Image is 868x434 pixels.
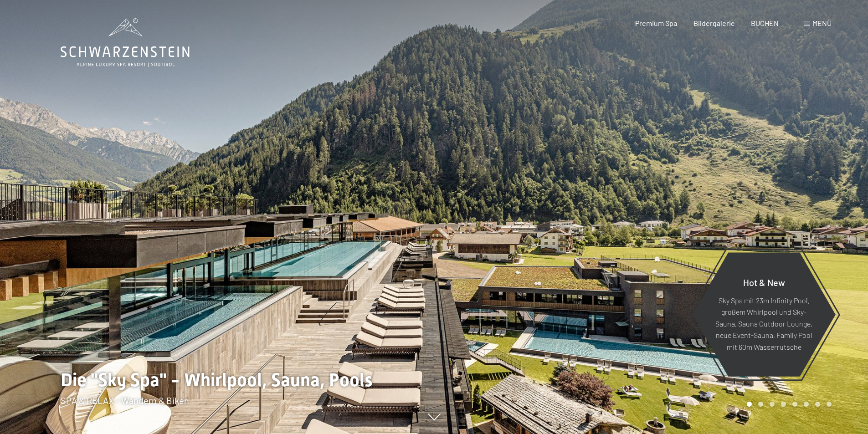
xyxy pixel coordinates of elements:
p: Sky Spa mit 23m Infinity Pool, großem Whirlpool und Sky-Sauna, Sauna Outdoor Lounge, neue Event-S... [714,294,813,352]
a: Bildergalerie [693,19,735,27]
div: Carousel Page 6 [804,402,809,407]
div: Carousel Page 2 [758,402,763,407]
div: Carousel Page 3 [770,402,775,407]
a: BUCHEN [751,19,779,27]
div: Carousel Page 5 [792,402,797,407]
div: Carousel Pagination [744,402,832,407]
div: Carousel Page 7 [815,402,820,407]
div: Carousel Page 8 [827,402,832,407]
a: Hot & New Sky Spa mit 23m Infinity Pool, großem Whirlpool und Sky-Sauna, Sauna Outdoor Lounge, ne... [692,252,836,377]
span: Menü [812,19,832,27]
div: Carousel Page 1 (Current Slide) [747,402,752,407]
a: Premium Spa [635,19,677,27]
span: Hot & New [743,276,785,287]
div: Carousel Page 4 [781,402,786,407]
